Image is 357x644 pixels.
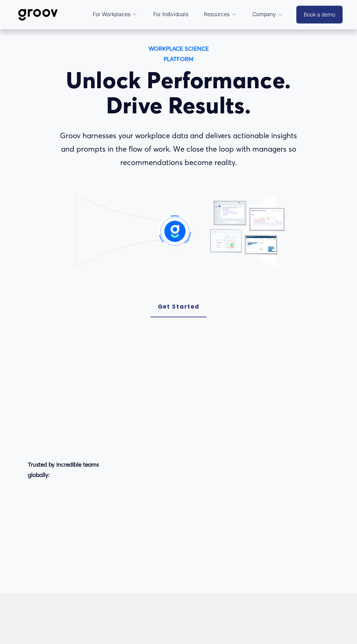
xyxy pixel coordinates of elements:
[93,10,130,19] span: For Workplaces
[252,10,276,19] span: Company
[200,6,240,22] a: folder dropdown
[148,45,211,62] strong: WORKPLACE SCIENCE PLATFORM
[14,4,62,26] img: Groov | Workplace Science Platform | Unlock Performance | Drive Results
[56,129,301,169] p: Groov harnesses your workplace data and delivers actionable insights and prompts in the flow of w...
[151,297,207,317] a: Get Started
[56,68,301,118] h1: Unlock Performance. Drive Results.
[90,6,141,22] a: folder dropdown
[249,6,286,22] a: folder dropdown
[296,6,343,23] a: Book a demo
[150,6,192,22] a: For Individuals
[28,461,101,478] strong: Trusted by incredible teams globally:
[204,10,230,19] span: Resources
